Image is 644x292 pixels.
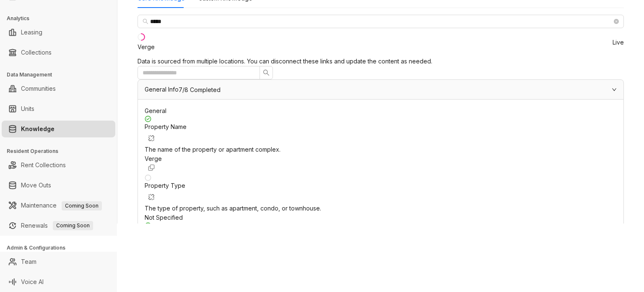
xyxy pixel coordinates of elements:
div: Property Type [145,181,617,204]
li: Voice AI [2,274,115,290]
span: Live [613,39,624,45]
li: Move Outs [2,177,115,194]
div: Property Name [145,122,617,145]
a: Units [21,100,34,117]
div: Verge [138,42,155,52]
span: expanded [612,87,617,92]
div: The name of the property or apartment complex. [145,145,617,154]
li: Collections [2,44,115,61]
a: Leasing [21,24,42,41]
li: Team [2,253,115,270]
span: 7/8 Completed [179,87,221,93]
div: The type of property, such as apartment, condo, or townhouse. [145,204,617,213]
div: General Info7/8 Completed [138,80,623,99]
li: Maintenance [2,197,115,214]
span: search [143,18,148,24]
li: Communities [2,80,115,97]
span: Verge [145,155,162,162]
a: Knowledge [21,121,55,137]
span: Coming Soon [62,201,102,210]
a: Rent Collections [21,157,66,174]
li: Rent Collections [2,157,115,174]
a: Communities [21,80,56,97]
a: Voice AI [21,274,44,290]
span: search [263,69,270,76]
div: Data is sourced from multiple locations. You can disconnect these links and update the content as... [138,57,624,66]
span: Coming Soon [53,221,93,230]
a: Team [21,253,36,270]
li: Leasing [2,24,115,41]
div: Not Specified [145,213,617,222]
h3: Analytics [7,15,117,22]
span: General [145,107,166,114]
span: General Info [145,86,179,93]
a: RenewalsComing Soon [21,217,93,234]
a: Move Outs [21,177,51,194]
h3: Admin & Configurations [7,244,117,252]
li: Units [2,100,115,117]
li: Knowledge [2,121,115,137]
span: close-circle [614,19,619,24]
li: Renewals [2,217,115,234]
h3: Resident Operations [7,147,117,155]
a: Collections [21,44,52,61]
h3: Data Management [7,71,117,79]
